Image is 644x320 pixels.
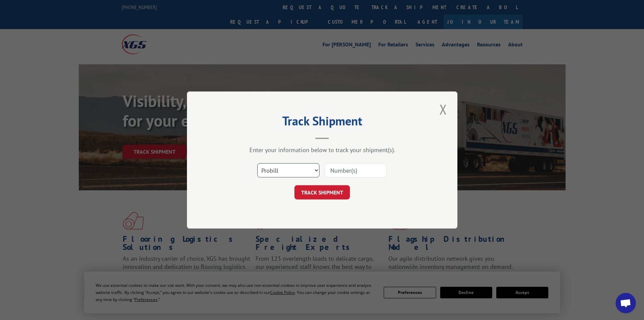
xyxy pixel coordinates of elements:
button: Close modal [437,100,449,119]
a: Open chat [616,293,636,313]
h2: Track Shipment [221,116,424,129]
input: Number(s) [325,163,387,177]
button: TRACK SHIPMENT [294,185,350,199]
div: Enter your information below to track your shipment(s). [221,146,424,154]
